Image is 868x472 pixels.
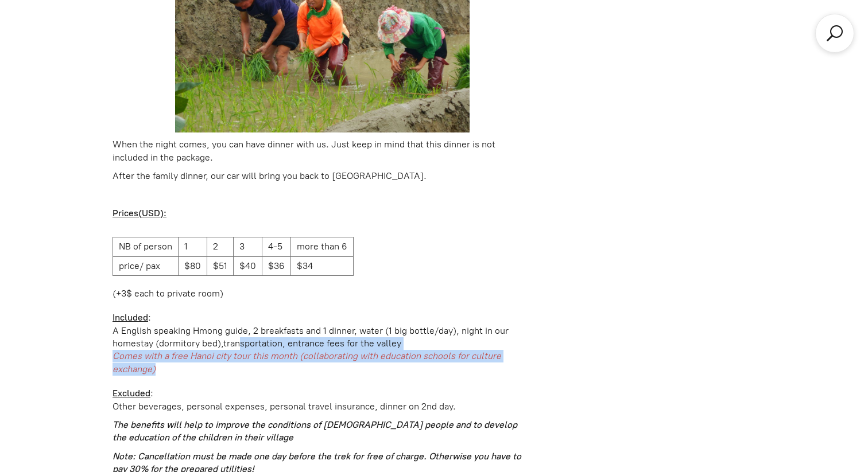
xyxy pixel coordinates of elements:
td: more than 6 [291,237,354,256]
u: Excluded [113,388,150,399]
td: $34 [291,256,354,275]
p: Other beverages, personal expenses, personal travel insurance, dinner on 2nd day. [113,400,532,413]
td: 1 [179,237,207,256]
div: : [113,387,532,400]
p: (+3$ each to private room) [113,287,532,300]
td: NB of person [113,237,179,256]
p: After the family dinner, our car will bring you back to [GEOGRAPHIC_DATA]. [113,170,532,182]
em: N [113,451,119,462]
div: homestay (dormitory bed),transportation, entrance fees for the valley [113,337,532,350]
div: A English speaking Hmong guide, 2 breakfasts and 1 dinner, water (1 big bottle/day), night in our [113,325,532,337]
em: The benefits will help to improve the conditions of [DEMOGRAPHIC_DATA] people and to develop the ... [113,419,517,443]
td: $51 [207,256,234,275]
u: Included [113,312,148,323]
td: $40 [234,256,262,275]
span: Comes with a free Hanoi city tour this month (collaborating with education schools for culture ex... [113,350,501,374]
td: 4-5 [262,237,291,256]
u: Prices(USD): [113,208,166,219]
td: 2 [207,237,234,256]
div: : [113,311,532,324]
td: $80 [179,256,207,275]
p: When the night comes, you can have dinner with us. Just keep in mind that this dinner is not incl... [113,138,532,164]
a: Search products [824,23,845,44]
td: price/ pax [113,256,179,275]
td: $36 [262,256,291,275]
td: 3 [234,237,262,256]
